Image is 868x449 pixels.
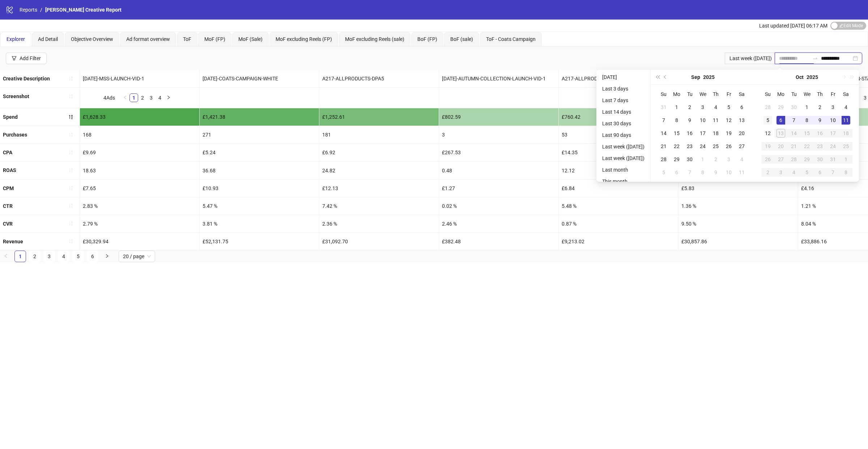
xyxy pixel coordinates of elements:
td: 2025-10-02 [709,153,722,166]
div: 27 [737,142,746,151]
div: 5 [803,168,811,177]
td: 2025-10-28 [787,153,800,166]
div: 4 [842,103,850,112]
li: Last week ([DATE]) [599,154,647,163]
div: 12.12 [559,161,678,179]
td: 2025-10-06 [670,166,683,179]
div: 53 [559,126,678,143]
span: 4 Ads [103,95,115,101]
li: 1 [14,251,26,262]
th: Fr [722,88,735,101]
div: 14 [659,129,668,138]
div: 181 [319,126,439,143]
td: 2025-09-04 [709,101,722,114]
span: right [166,95,171,100]
div: £1,628.33 [80,108,199,126]
td: 2025-09-01 [670,101,683,114]
a: 5 [73,251,84,262]
div: 29 [776,103,785,112]
div: £1,252.61 [319,108,439,126]
div: £14.35 [559,144,678,161]
div: 22 [803,142,811,151]
b: Creative Description [3,76,50,81]
div: 1 [842,155,850,164]
span: MoF excluding Reels (FP) [276,36,332,42]
div: 21 [790,142,798,151]
div: 17 [698,129,707,138]
td: 2025-09-21 [657,140,670,153]
th: We [696,88,709,101]
td: 2025-10-22 [800,140,813,153]
button: Last year (Control + left) [654,70,661,84]
div: 18.63 [80,161,199,179]
span: sort-ascending [68,150,73,155]
div: 18 [842,129,850,138]
div: 23 [685,142,694,151]
div: £9.69 [80,144,199,161]
div: A217-ALLPRODUCTS-GREENFRAME-DPA9 [559,70,678,87]
span: Ad Detail [38,36,58,42]
li: Previous Page [121,93,129,102]
td: 2025-11-05 [800,166,813,179]
div: 20 [737,129,746,138]
div: £5.24 [200,144,319,161]
td: 2025-10-04 [735,153,748,166]
li: Next Page [101,251,113,262]
div: 11 [842,116,850,125]
span: swap-right [812,55,818,61]
button: Choose a month [691,70,700,84]
button: Add Filter [6,53,47,64]
td: 2025-09-03 [696,101,709,114]
th: Tu [787,88,800,101]
td: 2025-09-27 [735,140,748,153]
th: Su [657,88,670,101]
div: 3 [698,103,707,112]
div: 2 [763,168,772,177]
td: 2025-11-06 [813,166,826,179]
td: 2025-09-09 [683,114,696,127]
span: 20 / page [123,251,151,262]
b: Spend [3,114,18,120]
div: £10.93 [200,180,319,197]
div: 25 [842,142,850,151]
div: Add Filter [20,55,41,61]
td: 2025-09-30 [683,153,696,166]
td: 2025-09-07 [657,114,670,127]
div: 8 [842,168,850,177]
th: Su [761,88,774,101]
a: 2 [139,94,146,102]
div: 21 [659,142,668,151]
div: 11 [737,168,746,177]
div: 2 [711,155,720,164]
td: 2025-09-12 [722,114,735,127]
td: 2025-10-23 [813,140,826,153]
div: 17 [829,129,837,138]
div: 22 [672,142,681,151]
div: £6.92 [319,144,439,161]
div: 25 [711,142,720,151]
a: 1 [15,251,26,262]
span: Ad format overview [126,36,170,42]
td: 2025-10-08 [800,114,813,127]
div: 27 [776,155,785,164]
span: left [4,254,8,258]
td: 2025-10-15 [800,127,813,140]
li: Last 30 days [599,119,647,128]
div: 15 [803,129,811,138]
div: 1 [803,103,811,112]
a: 4 [156,94,164,102]
span: left [123,95,127,100]
span: [PERSON_NAME] Creative Report [45,7,122,13]
th: Mo [670,88,683,101]
li: 2 [29,251,41,262]
div: 19 [724,129,733,138]
li: Last 7 days [599,96,647,105]
td: 2025-09-14 [657,127,670,140]
td: 2025-09-11 [709,114,722,127]
div: 26 [763,155,772,164]
td: 2025-11-01 [839,153,852,166]
th: We [800,88,813,101]
a: 3 [44,251,55,262]
li: 3 [147,93,156,102]
li: Last 3 days [599,84,647,93]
